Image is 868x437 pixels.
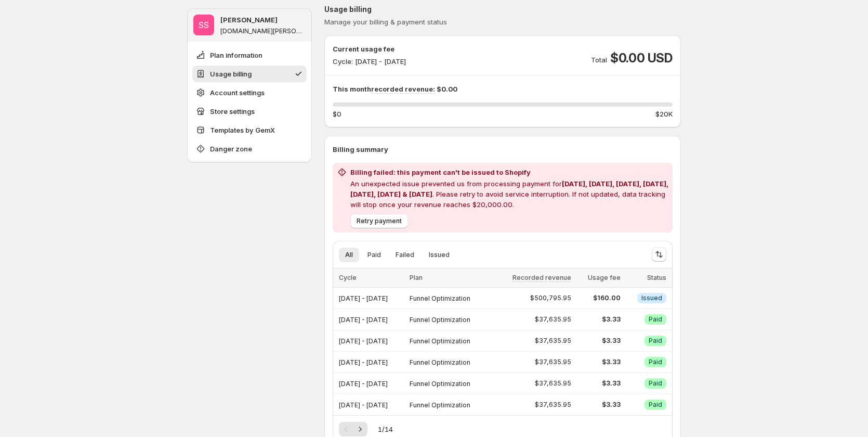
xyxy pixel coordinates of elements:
[357,217,402,225] span: Retry payment
[410,294,470,302] span: Funnel Optimization
[591,55,607,65] p: Total
[192,47,307,63] button: Plan information
[647,274,666,281] span: Status
[350,178,668,210] p: An unexpected issue prevented us from processing payment for . Please retry to avoid service inte...
[410,380,470,388] span: Funnel Optimization
[649,337,662,345] span: Paid
[210,87,265,98] span: Account settings
[339,316,388,324] span: [DATE] - [DATE]
[210,50,262,60] span: Plan information
[649,401,662,409] span: Paid
[378,424,393,434] span: 1 / 14
[535,315,571,324] span: $37,635.95
[410,337,470,345] span: Funnel Optimization
[339,380,388,388] span: [DATE] - [DATE]
[367,251,381,259] span: Paid
[371,85,435,94] span: recorded revenue:
[535,401,571,409] span: $37,635.95
[339,294,388,302] span: [DATE] - [DATE]
[339,401,388,409] span: [DATE] - [DATE]
[535,337,571,345] span: $37,635.95
[577,379,621,388] span: $3.33
[577,358,621,366] span: $3.33
[192,122,307,138] button: Templates by GemX
[350,214,408,228] button: Retry payment
[339,337,388,345] span: [DATE] - [DATE]
[192,140,307,157] button: Danger zone
[610,50,673,67] span: $0.00 USD
[512,274,571,282] span: Recorded revenue
[220,15,278,25] p: [PERSON_NAME]
[410,316,470,324] span: Funnel Optimization
[333,56,406,67] p: Cycle: [DATE] - [DATE]
[353,422,367,436] button: Next
[410,274,423,281] span: Plan
[577,401,621,409] span: $3.33
[193,15,214,35] span: Sandy Sandy
[410,358,470,366] span: Funnel Optimization
[339,358,388,366] span: [DATE] - [DATE]
[192,84,307,101] button: Account settings
[588,274,621,281] span: Usage fee
[649,379,662,388] span: Paid
[339,422,367,436] nav: Pagination
[333,109,341,119] span: $0
[324,18,447,26] span: Manage your billing & payment status
[652,247,666,262] button: Sort the results
[333,144,673,155] p: Billing summary
[324,4,681,15] p: Usage billing
[210,125,275,135] span: Templates by GemX
[535,379,571,388] span: $37,635.95
[649,315,662,324] span: Paid
[649,358,662,366] span: Paid
[350,167,668,177] h2: Billing failed: this payment can't be issued to Shopify
[333,84,673,94] p: This month $0.00
[396,251,414,259] span: Failed
[641,294,662,302] span: Issued
[577,337,621,345] span: $3.33
[210,106,255,117] span: Store settings
[429,251,450,259] span: Issued
[577,294,621,302] span: $160.00
[192,103,307,120] button: Store settings
[220,27,306,35] p: [DOMAIN_NAME][PERSON_NAME]
[339,274,357,281] span: Cycle
[192,66,307,82] button: Usage billing
[410,401,470,409] span: Funnel Optimization
[210,69,252,79] span: Usage billing
[577,315,621,324] span: $3.33
[199,20,209,30] text: SS
[333,44,406,54] p: Current usage fee
[535,358,571,366] span: $37,635.95
[345,251,353,259] span: All
[530,294,571,302] span: $500,795.95
[655,109,673,119] span: $20K
[210,144,252,154] span: Danger zone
